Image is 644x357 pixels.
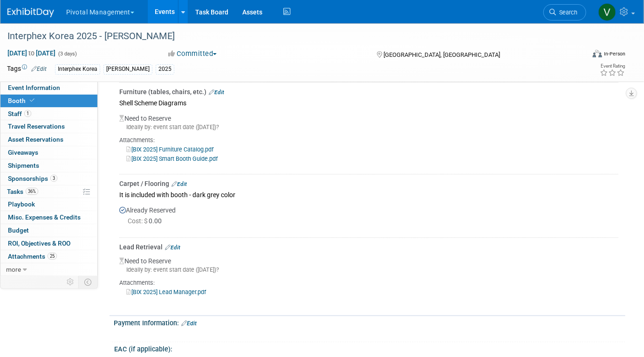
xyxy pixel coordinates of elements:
span: Search [556,9,577,16]
a: Tasks36% [0,185,97,198]
div: [PERSON_NAME] [103,64,152,74]
span: Budget [8,227,29,234]
div: Payment Information: [114,316,625,328]
span: Sponsorships [8,175,57,182]
div: Shell Scheme Diagrams [119,96,618,109]
a: Misc. Expenses & Credits [0,211,97,224]
a: Budget [0,224,97,237]
span: 36% [26,188,38,195]
a: Travel Reservations [0,120,97,133]
div: Interphex Korea 2025 - [PERSON_NAME] [4,28,573,45]
a: Attachments25 [0,250,97,263]
div: Furniture (tables, chairs, etc.) [119,87,618,96]
div: Already Reserved [119,201,618,234]
a: [BIX 2025] Lead Manager.pdf [126,288,206,295]
button: Committed [165,49,220,59]
a: Edit [181,320,197,327]
span: Booth [8,97,36,104]
a: Shipments [0,159,97,172]
span: ROI, Objectives & ROO [8,240,70,247]
td: Personalize Event Tab Strip [62,276,79,288]
a: [BIX 2025] Furniture Catalog.pdf [126,146,213,153]
span: Giveaways [8,149,38,156]
td: Tags [7,64,47,75]
a: Edit [171,181,187,187]
div: Attachments: [119,279,618,287]
a: more [0,263,97,276]
a: [BIX 2025] Smart Booth Guide.pdf [126,155,218,162]
div: Lead Retrieval [119,242,618,252]
div: Attachments: [119,136,618,144]
a: Event Information [0,82,97,94]
a: ROI, Objectives & ROO [0,237,97,250]
div: Event Rating [600,64,625,69]
span: Misc. Expenses & Credits [8,213,81,221]
img: ExhibitDay [7,8,54,17]
div: Need to Reserve [119,252,618,304]
a: Playbook [0,198,97,211]
span: Attachments [8,253,57,260]
span: Playbook [8,200,35,208]
div: In-Person [603,50,625,57]
a: Booth [0,95,97,107]
div: EAC (if applicable): [114,342,621,354]
span: Tasks [7,188,38,195]
span: to [27,49,36,57]
div: 2025 [156,64,174,74]
td: Toggle Event Tabs [79,276,98,288]
span: 25 [48,253,57,260]
span: [DATE] [DATE] [7,49,56,57]
span: Asset Reservations [8,136,63,143]
i: Booth reservation complete [30,98,34,103]
span: 1 [24,110,31,117]
span: Cost: $ [128,217,149,225]
img: Valerie Weld [598,3,616,21]
a: Asset Reservations [0,133,97,146]
div: It is included with booth - dark grey color [119,188,618,201]
div: Interphex Korea [55,64,100,74]
a: Giveaways [0,146,97,159]
a: Edit [31,66,47,72]
a: Staff1 [0,108,97,120]
div: Need to Reserve [119,109,618,171]
a: Edit [165,244,180,251]
span: Travel Reservations [8,123,65,130]
span: Staff [8,110,31,117]
a: Sponsorships3 [0,172,97,185]
span: [GEOGRAPHIC_DATA], [GEOGRAPHIC_DATA] [384,51,500,58]
span: Shipments [8,162,39,169]
div: Event Format [534,48,625,62]
img: Format-Inperson.png [593,50,602,57]
span: 0.00 [128,217,165,225]
span: more [6,266,21,273]
span: 3 [50,175,57,182]
a: Search [543,4,586,21]
a: Edit [209,89,224,96]
span: Event Information [8,84,60,91]
span: (3 days) [57,51,77,57]
div: Carpet / Flooring [119,179,618,188]
div: Ideally by: event start date ([DATE])? [119,123,618,131]
div: Ideally by: event start date ([DATE])? [119,266,618,274]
